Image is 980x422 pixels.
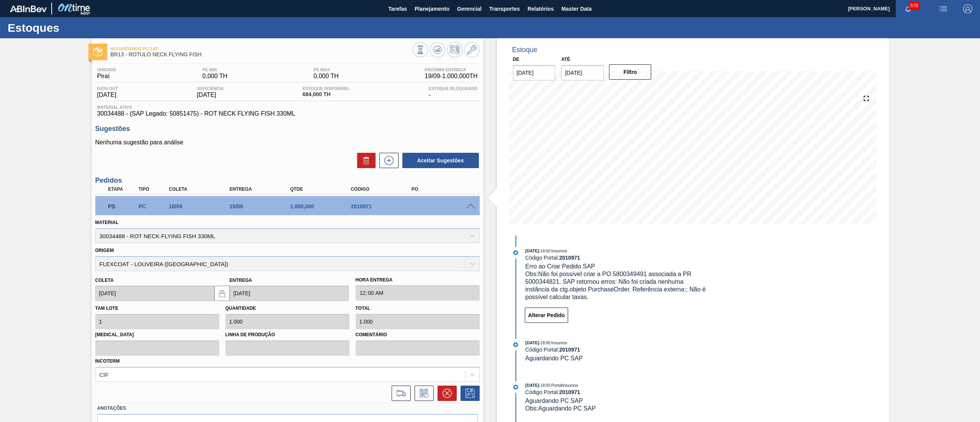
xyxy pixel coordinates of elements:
input: dd/mm/yyyy [561,65,604,80]
span: 578 [909,2,920,10]
button: Alterar Pedido [525,308,568,323]
span: 684,000 TH [302,92,350,97]
h3: Pedidos [95,177,480,185]
span: [DATE] [525,340,539,345]
button: Atualizar Gráfico [430,42,445,57]
span: 0,000 TH [314,73,339,80]
span: Aguardando PC SAP [525,397,583,404]
span: Master Data [561,4,591,13]
span: Material ativo [97,105,478,110]
div: Aguardando PC SAP [106,198,139,215]
h1: Estoques [8,23,144,32]
span: Transportes [489,4,520,13]
label: Material [95,220,119,225]
strong: 2010971 [559,255,580,261]
span: - 18:00 [539,249,550,253]
span: Obs: Não foi possível criar a PO 5800349491 associada a PR 5000344821. SAP retornou erros: Não fo... [525,271,707,300]
span: Estoque Bloqueado [428,86,477,91]
span: Data out [97,86,118,91]
img: TNhmsLtSVTkK8tSr43FrP2fwEKptu5GPRR3wAAAABJRU5ErkJggg== [10,5,47,12]
span: : Insumos [550,340,567,345]
span: Obs: Aguardando PC SAP [525,405,596,412]
div: - [426,86,479,98]
div: Código Portal: [525,255,707,261]
div: Código Portal: [525,347,707,353]
button: Aceitar Sugestões [402,153,479,168]
span: - 18:00 [539,383,550,388]
label: Origem [95,248,114,253]
span: [DATE] [525,383,539,388]
div: Tipo [137,186,170,192]
label: Tam lote [95,306,118,311]
div: Código Portal: [525,389,707,395]
label: Incoterm [95,358,120,364]
span: 0,000 TH [203,73,228,80]
div: Etapa [106,186,139,192]
img: userActions [939,4,948,13]
div: 18/09/2025 [167,203,236,209]
img: Ícone [93,47,103,57]
span: [DATE] [197,92,224,98]
span: 19/09 - 1.000,000 TH [425,73,478,80]
button: Programar Estoque [447,42,462,57]
span: Piraí [97,73,116,80]
div: Ir para Composição de Carga [388,386,411,401]
span: PE MIN [203,67,228,72]
span: - 18:00 [539,341,550,345]
span: Aguardando PC SAP [525,355,583,361]
button: Visão Geral dos Estoques [413,42,428,57]
span: Unidade [97,67,116,72]
div: 2010971 [349,203,418,209]
span: : PortalInsumos [550,383,578,388]
input: dd/mm/yyyy [513,65,555,80]
img: Logout [963,4,972,13]
label: Quantidade [225,306,256,311]
span: Planejamento [415,4,449,13]
div: Salvar Pedido [457,386,480,401]
input: dd/mm/yyyy [230,286,349,301]
span: Tarefas [388,4,407,13]
div: Código [349,186,418,192]
span: PE MAX [314,67,339,72]
h3: Sugestões [95,125,480,133]
p: PS [108,203,137,209]
span: Erro ao Criar Pedido SAP [525,263,595,270]
label: Anotações [97,403,478,414]
label: Comentário [356,329,480,340]
img: atual [513,250,518,255]
div: Cancelar pedido [434,386,457,401]
span: [DATE] [525,249,539,253]
div: 19/09/2025 [227,203,297,209]
button: Ir ao Master Data / Geral [464,42,480,57]
span: Suficiência [197,86,224,91]
div: Coleta [167,186,236,192]
strong: 2010971 [559,389,580,395]
label: Linha de Produção [225,329,350,340]
label: Entrega [230,278,252,283]
button: locked [214,286,230,301]
button: Notificações [896,3,920,14]
img: locked [217,289,227,298]
div: PO [410,186,479,192]
label: De [513,57,519,62]
input: dd/mm/yyyy [95,286,214,301]
img: atual [513,342,518,347]
div: Estoque [512,46,537,54]
span: BR13 - ROTULO NECK FLYING FISH [111,52,413,57]
span: Relatórios [528,4,554,13]
button: Filtro [609,64,652,80]
label: Até [561,57,570,62]
span: Próxima Entrega [425,67,478,72]
div: 1.000,000 [288,203,358,209]
div: Pedido de Compra [137,203,170,209]
div: Entrega [227,186,297,192]
p: Nenhuma sugestão para análise [95,139,480,146]
label: Total [356,306,371,311]
span: : Insumos [550,249,567,253]
span: 30034488 - (SAP Legado: 50851475) - ROT NECK FLYING FISH 330ML [97,110,478,117]
div: CIF [100,371,109,378]
label: Coleta [95,278,114,283]
span: Gerencial [457,4,482,13]
div: Informar alteração no pedido [411,386,434,401]
span: Estoque Disponível [302,86,350,91]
